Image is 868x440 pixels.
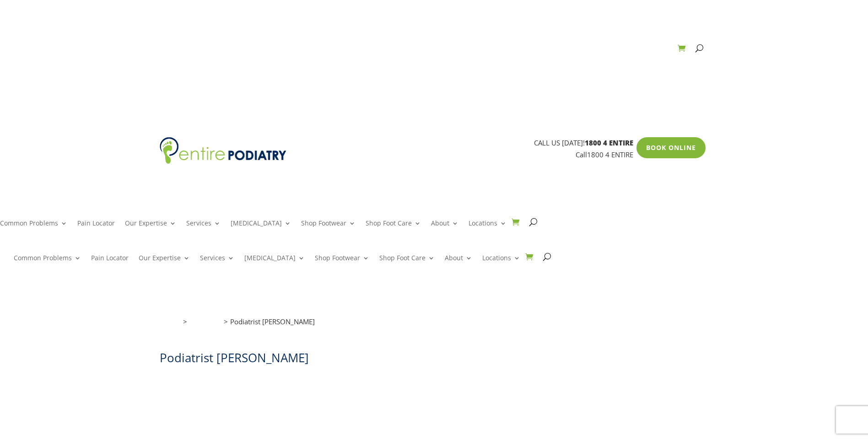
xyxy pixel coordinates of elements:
[230,317,315,326] span: Podiatrist [PERSON_NAME]
[587,150,633,159] a: 1800 4 ENTIRE
[431,220,458,240] a: About
[636,137,706,158] a: Book Online
[286,137,633,149] p: CALL US [DATE]!
[286,149,633,161] p: Call
[640,45,673,55] a: Contact Us
[244,255,305,274] a: [MEDICAL_DATA]
[189,317,220,326] a: Locations
[91,255,129,274] a: Pain Locator
[379,255,435,274] a: Shop Foot Care
[139,255,190,274] a: Our Expertise
[301,220,356,240] a: Shop Footwear
[469,220,507,240] a: Locations
[125,220,176,240] a: Our Expertise
[585,138,633,147] span: 1800 4 ENTIRE
[482,255,520,274] a: Locations
[445,255,472,274] a: About
[200,255,234,274] a: Services
[160,316,709,334] nav: breadcrumb
[14,255,81,274] a: Common Problems
[160,317,179,326] a: Home
[186,220,221,240] a: Services
[366,220,421,240] a: Shop Foot Care
[160,156,286,166] a: Entire Podiatry
[315,255,369,274] a: Shop Footwear
[160,349,709,370] h1: Podiatrist [PERSON_NAME]
[160,137,286,164] img: logo (1)
[77,220,115,240] a: Pain Locator
[231,220,291,240] a: [MEDICAL_DATA]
